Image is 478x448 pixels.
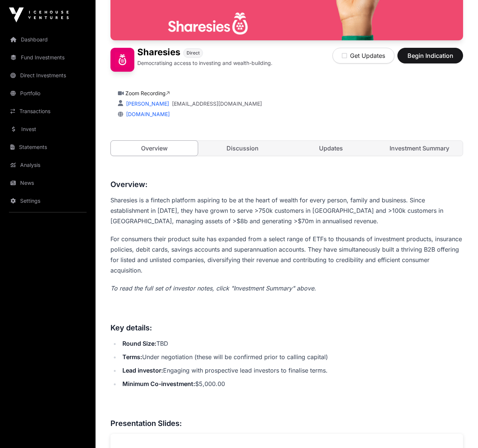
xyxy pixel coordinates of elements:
button: Begin Indication [397,48,463,63]
a: Invest [6,121,90,137]
a: Portfolio [6,85,90,102]
a: Investment Summary [376,141,463,156]
a: [EMAIL_ADDRESS][DOMAIN_NAME] [172,100,262,108]
strong: Round Size: [122,340,156,347]
h1: Sharesies [137,48,180,58]
iframe: Chat Widget [441,412,478,448]
a: Analysis [6,157,90,173]
a: Zoom Recording [125,90,170,96]
a: [PERSON_NAME] [125,100,169,107]
a: News [6,175,90,191]
strong: Terms: [122,353,142,361]
a: Discussion [199,141,286,156]
strong: Minimum Co-investment: [122,380,195,388]
a: Begin Indication [397,55,463,63]
button: Get Updates [332,48,394,63]
li: Engaging with prospective lead investors to finalise terms. [120,365,463,376]
a: Transactions [6,103,90,119]
em: To read the full set of investor notes, click "Investment Summary" above. [110,284,316,292]
a: Dashboard [6,31,90,48]
img: Icehouse Ventures Logo [9,7,69,22]
p: For consumers their product suite has expanded from a select range of ETFs to thousands of invest... [110,234,463,276]
span: Direct [187,50,200,56]
img: Sharesies [110,48,134,72]
h3: Overview: [110,178,463,190]
span: Begin Indication [407,51,454,60]
a: [DOMAIN_NAME] [123,111,170,117]
nav: Tabs [111,141,463,156]
a: Settings [6,193,90,209]
h3: Key details: [110,322,463,334]
li: Under negotiation (these will be confirmed prior to calling capital) [120,352,463,362]
li: $5,000.00 [120,379,463,389]
a: Direct Investments [6,67,90,84]
p: Sharesies is a fintech platform aspiring to be at the heart of wealth for every person, family an... [110,195,463,226]
li: TBD [120,338,463,349]
a: Statements [6,139,90,155]
a: Overview [110,140,198,156]
strong: : [161,367,163,374]
a: Fund Investments [6,49,90,66]
p: Democratising access to investing and wealth-building. [137,59,272,67]
strong: Lead investor [122,367,161,374]
h3: Presentation Slides: [110,417,463,429]
a: Updates [288,141,375,156]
